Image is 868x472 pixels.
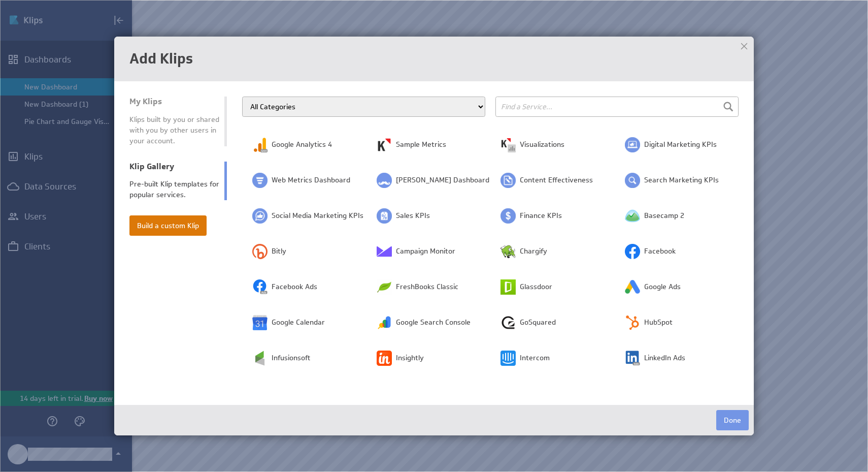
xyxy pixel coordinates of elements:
img: image1443927121734523965.png [377,137,392,152]
img: image729517258887019810.png [625,244,640,259]
span: Content Effectiveness [520,175,593,185]
input: Find a Service... [495,97,739,117]
span: Bitly [272,246,286,257]
span: Facebook [644,246,676,257]
span: Visualizations [520,140,564,150]
span: [PERSON_NAME] Dashboard [396,175,489,185]
span: Intercom [520,353,550,363]
span: Social Media Marketing KPIs [272,211,363,221]
button: Build a custom Klip [129,215,207,236]
img: image4712442411381150036.png [625,137,640,152]
img: image9023359807102731842.png [377,315,392,330]
div: Klip Gallery [129,162,219,172]
span: Basecamp 2 [644,211,684,221]
span: LinkedIn Ads [644,353,685,363]
span: Google Search Console [396,318,471,328]
span: HubSpot [644,318,673,328]
img: image6347507244920034643.png [377,244,392,259]
img: image52590220093943300.png [625,173,640,188]
img: image3296276360446815218.png [500,351,516,366]
img: image286808521443149053.png [500,208,516,224]
img: image2563615312826291593.png [500,315,516,330]
h1: Add Klips [129,52,739,66]
span: Campaign Monitor [396,246,455,257]
span: Finance KPIs [520,211,562,221]
div: Klips built by you or shared with you by other users in your account. [129,114,219,146]
img: image8320012023144177748.png [252,244,268,259]
img: image2754833655435752804.png [252,279,268,295]
img: image259683944446962572.png [625,208,640,224]
span: Insightly [396,353,424,363]
span: Sales KPIs [396,211,430,221]
div: My Klips [129,97,219,107]
img: image4693762298343897077.png [252,315,268,330]
img: image8284517391661430187.png [377,351,392,366]
img: image5288152894157907875.png [500,137,516,152]
img: image6502031566950861830.png [252,137,268,152]
span: Google Analytics 4 [272,140,332,150]
span: FreshBooks Classic [396,282,458,292]
span: Web Metrics Dashboard [272,175,350,185]
span: Glassdoor [520,282,552,292]
img: image2261544860167327136.png [500,244,516,259]
span: Google Ads [644,282,681,292]
img: image5117197766309347828.png [500,173,516,188]
img: image7785814661071211034.png [252,173,268,188]
img: image4788249492605619304.png [625,315,640,330]
img: image4858805091178672087.png [252,351,268,366]
img: image8669511407265061774.png [252,208,268,224]
span: Sample Metrics [396,140,446,150]
span: Google Calendar [272,318,325,328]
img: image3522292994667009732.png [377,279,392,295]
span: Chargify [520,246,547,257]
img: image1858912082062294012.png [625,351,640,366]
span: Digital Marketing KPIs [644,140,717,150]
img: image8417636050194330799.png [625,279,640,295]
span: Facebook Ads [272,282,317,292]
span: Search Marketing KPIs [644,175,719,185]
span: Infusionsoft [272,353,310,363]
img: image1810292984256751319.png [377,208,392,224]
img: image2048842146512654208.png [377,173,392,188]
span: GoSquared [520,318,556,328]
div: Pre-built Klip templates for popular services. [129,179,219,200]
button: Done [716,410,749,430]
img: image4203343126471956075.png [500,279,516,295]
